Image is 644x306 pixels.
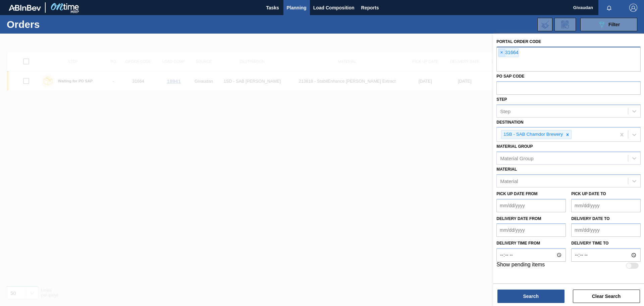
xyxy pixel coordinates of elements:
[496,120,523,125] label: Destination
[313,4,355,12] span: Load Composition
[498,48,519,57] div: 31664
[571,238,641,248] label: Delivery time to
[496,262,545,270] label: Show pending items
[500,108,511,114] div: Step
[500,178,518,184] div: Material
[265,4,280,12] span: Tasks
[598,3,620,12] button: Notifications
[496,97,507,102] label: Step
[500,156,533,161] div: Material Group
[571,191,606,196] label: Pick up Date to
[496,144,533,149] label: Material Group
[571,216,609,221] label: Delivery Date to
[496,199,566,212] input: mm/dd/yyyy
[629,4,637,12] img: Logout
[496,74,524,79] label: PO SAP Code
[496,216,541,221] label: Delivery Date from
[496,238,566,248] label: Delivery time from
[608,22,620,27] span: Filter
[9,5,41,11] img: TNhmsLtSVTkK8tSr43FrP2fwEKptu5GPRR3wAAAABJRU5ErkJggg==
[496,191,537,196] label: Pick up Date from
[498,49,505,57] span: ×
[501,130,564,139] div: 1SB - SAB Chamdor Brewery
[580,18,637,31] button: Filter
[537,18,552,31] div: Import Order Negotiation
[554,18,576,31] div: Order Review Request
[287,4,307,12] span: Planning
[496,39,541,44] label: Portal Order Code
[7,20,107,28] h1: Orders
[361,4,379,12] span: Reports
[496,223,566,237] input: mm/dd/yyyy
[571,223,641,237] input: mm/dd/yyyy
[496,167,517,172] label: Material
[571,199,641,212] input: mm/dd/yyyy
